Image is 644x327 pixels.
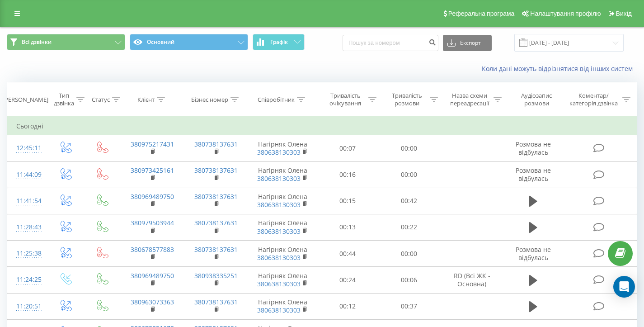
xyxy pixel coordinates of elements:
[131,192,174,201] a: 380969489750
[567,92,620,107] div: Коментар/категорія дзвінка
[258,96,295,104] div: Співробітник
[512,92,561,107] div: Аудіозапис розмови
[248,135,317,161] td: Нагірняк Олена
[16,192,38,210] div: 11:41:54
[378,135,440,161] td: 00:00
[194,271,238,280] a: 380938335251
[16,218,38,236] div: 11:28:43
[3,96,48,104] div: [PERSON_NAME]
[194,166,238,175] a: 380738137631
[613,276,635,298] div: Open Intercom Messenger
[191,96,228,104] div: Бізнес номер
[248,293,317,319] td: Нагірняк Олена
[7,34,125,50] button: Всі дзвінки
[516,140,551,156] span: Розмова не відбулась
[131,298,174,306] a: 380963073363
[270,39,288,45] span: Графік
[248,267,317,293] td: Нагірняк Олена
[92,96,110,104] div: Статус
[16,139,38,157] div: 12:45:11
[516,245,551,262] span: Розмова не відбулась
[343,35,438,51] input: Пошук за номером
[443,35,492,51] button: Експорт
[131,166,174,175] a: 380973425161
[137,96,155,104] div: Клієнт
[378,188,440,214] td: 00:42
[54,92,74,107] div: Тип дзвінка
[387,92,428,107] div: Тривалість розмови
[7,117,637,135] td: Сьогодні
[257,174,301,183] a: 380638130303
[16,245,38,262] div: 11:25:38
[22,38,52,46] span: Всі дзвінки
[378,161,440,188] td: 00:00
[257,227,301,236] a: 380638130303
[131,140,174,148] a: 380975217431
[194,218,238,227] a: 380738137631
[194,192,238,201] a: 380738137631
[448,10,515,17] span: Реферальна програма
[516,166,551,183] span: Розмова не відбулась
[482,64,637,73] a: Коли дані можуть відрізнятися вiд інших систем
[440,267,504,293] td: RD (Всі ЖК - Основна)
[248,214,317,240] td: Нагірняк Олена
[16,271,38,289] div: 11:24:25
[317,267,378,293] td: 00:24
[378,293,440,319] td: 00:37
[248,188,317,214] td: Нагірняк Олена
[248,241,317,267] td: Нагірняк Олена
[194,140,238,148] a: 380738137631
[616,10,632,17] span: Вихід
[253,34,305,50] button: Графік
[130,34,248,50] button: Основний
[317,188,378,214] td: 00:15
[325,92,366,107] div: Тривалість очікування
[131,245,174,254] a: 380678577883
[378,241,440,267] td: 00:00
[131,271,174,280] a: 380969489750
[530,10,601,17] span: Налаштування профілю
[317,241,378,267] td: 00:44
[257,148,301,156] a: 380638130303
[257,200,301,209] a: 380638130303
[317,214,378,240] td: 00:13
[378,214,440,240] td: 00:22
[317,135,378,161] td: 00:07
[131,218,174,227] a: 380979503944
[378,267,440,293] td: 00:06
[16,166,38,184] div: 11:44:09
[317,293,378,319] td: 00:12
[16,298,38,315] div: 11:20:51
[448,92,492,107] div: Назва схеми переадресації
[194,298,238,306] a: 380738137631
[257,306,301,314] a: 380638130303
[257,280,301,288] a: 380638130303
[257,253,301,262] a: 380638130303
[317,161,378,188] td: 00:16
[248,161,317,188] td: Нагірняк Олена
[194,245,238,254] a: 380738137631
